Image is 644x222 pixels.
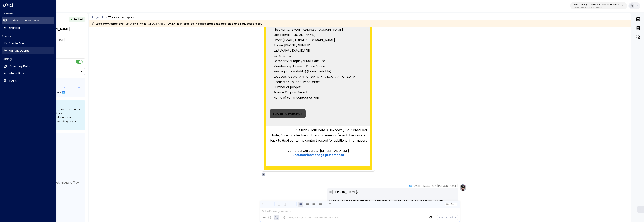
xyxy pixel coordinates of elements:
[423,184,434,188] span: 12:44 PM
[435,184,436,188] span: •
[2,24,54,31] a: Analytics
[2,63,54,70] a: Company Data
[18,81,82,85] div: Follow Up Sequence
[446,203,455,206] span: Cc Bcc
[574,7,619,8] p: 69e21571-8cb6-479e-9956-a76f3a040520
[574,3,619,6] p: Venture X / Office Evolution - Carolinas
[91,22,264,26] div: Lead from eEmployer Solutions Inc in [GEOGRAPHIC_DATA] is interested in office space membership a...
[421,184,422,188] span: •
[2,17,54,24] a: Leads & Conversations
[74,18,83,21] span: Replied
[9,19,39,23] h2: Leads & Conversations
[9,79,17,83] h2: Team
[2,12,54,15] h2: Overview
[274,58,363,64] p: Company: eEmployer Solutions, Inc.
[450,203,450,206] span: |
[293,153,312,157] a: Unsubscribe
[444,203,456,206] button: Cc|Bcc
[274,69,363,74] p: Message (If available) (None available)
[274,48,363,53] p: Last Activity Date:[DATE]
[274,90,363,95] p: Source: Organic Search -
[570,2,627,9] button: Venture X / Office Evolution - Carolinas69e21571-8cb6-479e-9956-a76f3a040520
[437,184,458,188] span: [PERSON_NAME]
[274,85,363,90] p: Number of people:
[274,149,363,153] p: Venture X Corporate, [STREET_ADDRESS]
[91,15,108,19] span: Subject Line:
[2,34,54,38] h2: Agents
[270,128,367,143] h2: * If Blank, Tour Date is Unknown / Not Scheduled Note, Date may be Event date for a meeting/event...
[414,184,420,188] span: Email
[262,172,265,176] div: V
[274,38,363,43] p: Email: [EMAIL_ADDRESS][DOMAIN_NAME]
[261,202,266,207] button: Undo
[2,40,54,47] a: Create Agent
[274,95,363,100] p: Name of Form: Contact Us Form
[9,64,30,68] h2: Company Data
[70,16,72,23] div: •
[270,109,306,118] a: LOG INTO HUBSPOT
[274,32,363,38] p: Last Name: [PERSON_NAME]
[9,49,29,53] h2: Manage Agents
[18,90,82,94] div: Next Follow Up:
[108,15,134,19] div: Workspace inquiry
[283,216,338,219] div: The agent signature is added automatically
[274,74,363,79] p: Location: [GEOGRAPHIC_DATA] - [GEOGRAPHIC_DATA]
[274,64,363,69] p: Membership Interest: Office Space
[274,79,363,85] p: Requested Tour or Event Date*:
[274,43,363,48] p: Phone: [PHONE_NUMBER]
[2,70,54,77] a: Integrations
[459,184,467,191] img: profile-logo.png
[9,72,25,75] h2: Integrations
[273,111,302,116] strong: LOG INTO HUBSPOT
[9,41,27,45] h2: Create Agent
[2,77,54,84] a: Team
[38,90,61,94] span: In about 19 hours
[2,47,54,54] a: Manage Agents
[274,27,363,32] p: First Name: [EMAIL_ADDRESS][DOMAIN_NAME]
[9,26,21,30] h2: Analytics
[274,53,363,58] p: Comments:
[312,153,344,157] a: Manage preferences
[2,57,54,61] h2: Settings
[268,202,272,207] button: Redo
